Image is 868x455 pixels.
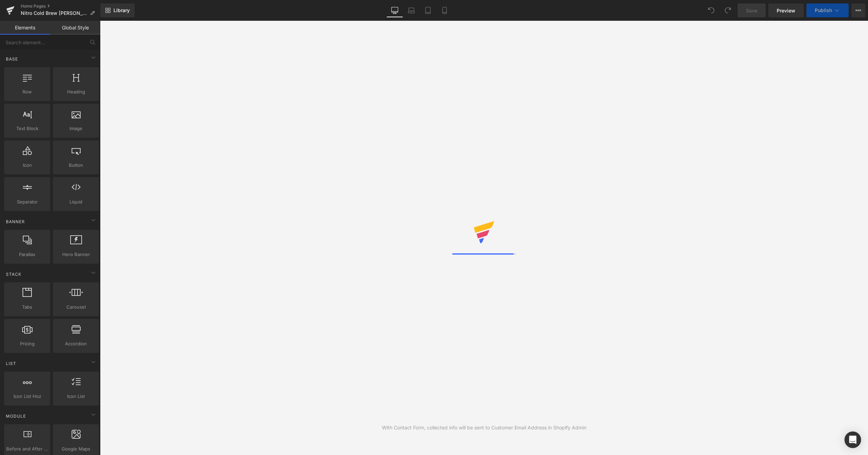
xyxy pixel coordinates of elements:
[55,303,97,311] span: Carousel
[815,8,832,13] span: Publish
[704,3,718,17] button: Undo
[746,7,757,14] span: Save
[5,413,27,419] span: Module
[806,3,849,17] button: Publish
[50,21,100,35] a: Global Style
[55,445,97,453] span: Google Maps
[55,88,97,95] span: Heading
[55,125,97,132] span: Image
[6,125,48,132] span: Text Block
[55,162,97,169] span: Button
[721,3,735,17] button: Redo
[6,340,48,347] span: Pricing
[403,3,420,17] a: Laptop
[6,393,48,400] span: Icon List Hoz
[386,3,403,17] a: Desktop
[382,424,586,431] div: With Contact Form, collected info will be sent to Customer Email Address in Shopify Admin
[436,3,453,17] a: Mobile
[55,340,97,347] span: Accordion
[21,10,87,16] span: Nitro Cold Brew [PERSON_NAME] Maker | Nitro [PERSON_NAME]
[5,360,17,367] span: List
[113,7,130,13] span: Library
[100,3,135,17] a: New Library
[768,3,804,17] a: Preview
[5,271,22,277] span: Stack
[21,3,100,9] a: Home Pages
[6,303,48,311] span: Tabs
[5,218,26,225] span: Banner
[55,251,97,258] span: Hero Banner
[851,3,865,17] button: More
[6,198,48,206] span: Separator
[6,251,48,258] span: Parallax
[55,393,97,400] span: Icon List
[420,3,436,17] a: Tablet
[6,162,48,169] span: Icon
[777,7,795,14] span: Preview
[6,88,48,95] span: Row
[55,198,97,206] span: Liquid
[6,445,48,453] span: Before and After Images
[844,431,861,448] div: Open Intercom Messenger
[5,56,19,62] span: Base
